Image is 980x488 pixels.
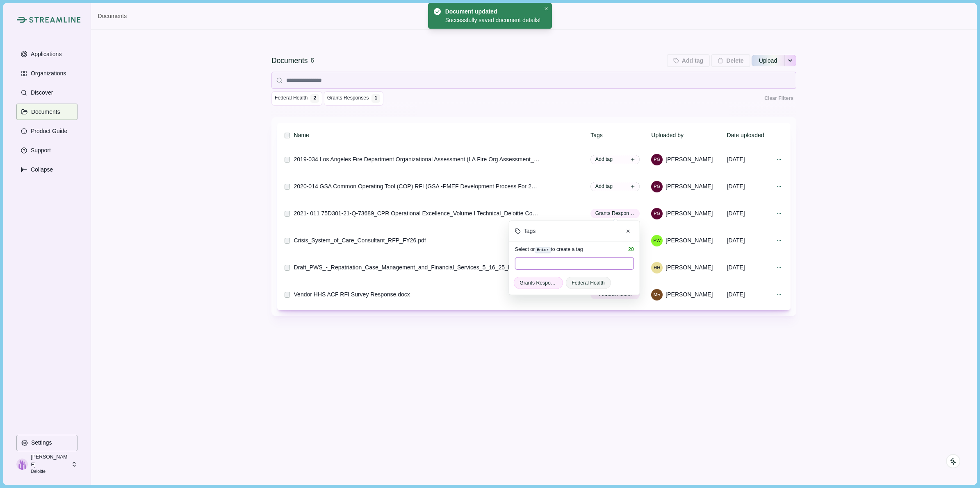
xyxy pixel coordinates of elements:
th: Tags [589,125,650,145]
span: [PERSON_NAME] [665,236,713,245]
div: 1 [373,95,379,100]
button: Applications [16,46,77,62]
div: Pius, Wendy [653,238,661,243]
span: [PERSON_NAME] [665,209,713,218]
span: [PERSON_NAME] [665,263,713,272]
img: Streamline Climate Logo [29,17,81,23]
a: Documents [98,12,127,20]
div: Documents [271,56,308,66]
button: Expand [16,161,77,178]
p: Settings [28,439,52,446]
span: Grants Responses [595,210,635,217]
p: Organizations [28,70,66,77]
p: Deloitte [31,468,68,475]
button: Documents [16,104,77,120]
div: [DATE] [727,233,772,248]
button: Support [16,142,77,158]
p: Applications [28,51,62,58]
button: Grants Responses [590,209,640,218]
p: [PERSON_NAME] [31,453,68,468]
a: Streamline Climate LogoStreamline Climate Logo [16,16,77,23]
p: Collapse [28,166,53,173]
div: Document updated [445,7,538,16]
th: Date uploaded [725,125,772,145]
span: Add tag [595,156,613,163]
span: [PERSON_NAME] [665,155,713,164]
button: Add tag [590,155,640,164]
div: 2 [312,95,318,100]
div: Megan Raisle [654,292,661,297]
a: Settings [16,435,77,454]
th: Name [292,125,589,145]
button: See more options [785,54,796,67]
div: 2020-014 GSA Common Operating Tool (COP) RFI (GSA -PMEF Development Process For 2020 BPA and BIA ... [294,182,540,191]
div: [DATE] [727,206,772,221]
span: [PERSON_NAME] [665,290,713,299]
p: Documents [28,108,60,115]
div: Privitera, Giovanni [654,157,660,162]
div: Privitera, Giovanni [654,184,660,189]
span: Federal Health [275,95,308,102]
div: Crisis_System_of_Care_Consultant_RFP_FY26.pdf [294,236,426,245]
button: Upload [752,54,784,67]
img: Streamline Climate Logo [16,16,27,23]
span: [PERSON_NAME] [665,182,713,191]
button: Delete [711,54,750,67]
div: Draft_PWS_-_Repatriation_Case_Management_and_Financial_Services_5_16_25_Draft_26118977.docx [294,263,540,272]
div: [DATE] [727,260,772,275]
div: Vendor HHS ACF RFI Survey Response.docx [294,290,410,299]
p: Support [28,147,51,154]
div: [DATE] [727,152,772,167]
button: Settings [16,435,77,451]
button: Grants Responses 1 [324,91,383,106]
button: Discover [16,84,77,101]
button: Close [542,5,551,13]
div: Privitera, Giovanni [654,211,660,216]
div: [DATE] [727,179,772,194]
span: Grants Responses [327,95,369,102]
button: Add tag [667,54,710,67]
button: Federal Health 2 [271,91,322,106]
p: Product Guide [28,128,68,135]
button: Organizations [16,65,77,81]
div: 6 [311,56,315,66]
img: profile picture [16,459,28,470]
div: Higgins, Haydn [654,265,660,270]
button: Product Guide [16,123,77,139]
div: 2019-034 Los Angeles Fire Department Organizational Assessment (LA Fire Org Assessment_RFP #37775... [294,155,540,164]
div: 2021- 011 75D301-21-Q-73689_CPR Operational Excellence_Volume I Technical_Deloitte Consulting LLP... [294,209,540,218]
div: Successfully saved document details! [445,16,541,25]
p: Discover [28,89,53,96]
button: Clear Filters [761,91,796,106]
button: Add tag [590,182,640,191]
span: Add tag [595,183,613,190]
div: [DATE] [727,287,772,302]
th: Uploaded by [650,125,725,145]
